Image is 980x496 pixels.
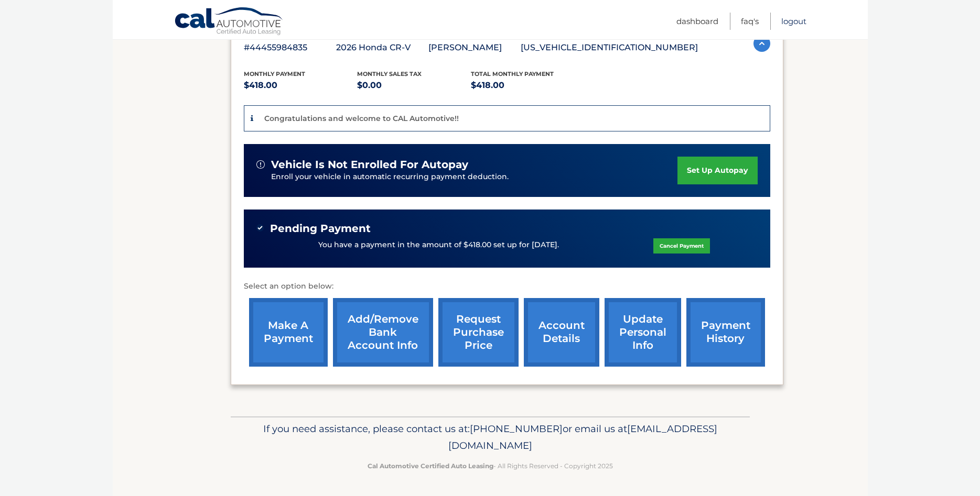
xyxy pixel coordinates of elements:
span: Monthly Payment [244,70,305,78]
a: Cal Automotive [174,7,284,37]
p: Select an option below: [244,280,770,293]
span: Pending Payment [270,222,371,235]
a: Add/Remove bank account info [333,298,433,367]
a: account details [524,298,599,367]
p: #44455984835 [244,40,336,55]
a: payment history [686,298,765,367]
p: - All Rights Reserved - Copyright 2025 [238,460,743,471]
img: alert-white.svg [256,160,265,169]
a: Cancel Payment [653,238,710,253]
p: If you need assistance, please contact us at: or email us at [238,421,743,454]
p: You have a payment in the amount of $418.00 set up for [DATE]. [318,239,559,251]
img: accordion-active.svg [753,35,770,52]
a: Logout [781,13,806,30]
a: FAQ's [741,13,759,30]
span: [PHONE_NUMBER] [470,423,563,435]
p: [PERSON_NAME] [428,40,521,55]
span: Monthly sales Tax [357,70,422,78]
a: set up autopay [677,157,757,184]
p: [US_VEHICLE_IDENTIFICATION_NUMBER] [521,40,698,55]
img: check-green.svg [256,224,264,232]
a: request purchase price [438,298,519,367]
a: make a payment [249,298,328,367]
a: update personal info [605,298,681,367]
span: Total Monthly Payment [471,70,554,78]
strong: Cal Automotive Certified Auto Leasing [368,462,493,470]
p: 2026 Honda CR-V [336,40,428,55]
a: Dashboard [676,13,718,30]
p: Enroll your vehicle in automatic recurring payment deduction. [271,171,678,183]
span: vehicle is not enrolled for autopay [271,158,468,171]
p: $418.00 [471,78,585,93]
p: $0.00 [357,78,471,93]
p: $418.00 [244,78,358,93]
p: Congratulations and welcome to CAL Automotive!! [264,114,459,123]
